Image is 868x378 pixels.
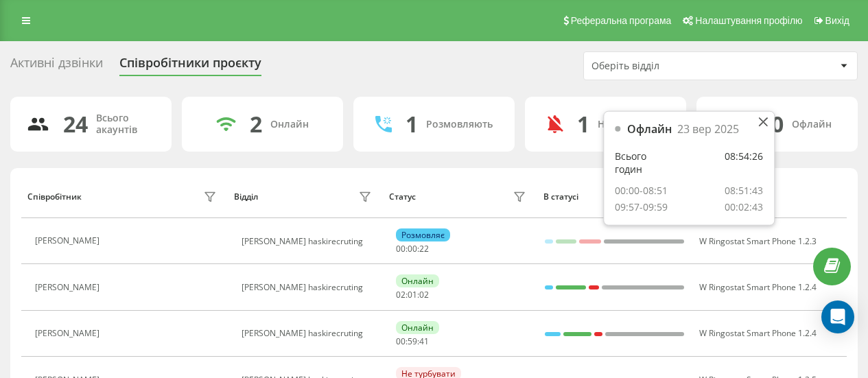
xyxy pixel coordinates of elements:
div: Всього годин [615,150,672,176]
div: : : [396,290,429,300]
div: 00:00-08:51 [615,184,668,197]
div: Онлайн [396,274,439,287]
div: Співробітник [27,192,82,202]
span: 02 [419,289,429,300]
span: 01 [408,289,417,300]
span: W Ringostat Smart Phone 1.2.3 [699,235,817,247]
div: В статусі [543,192,685,202]
span: 59 [408,335,417,347]
div: [PERSON_NAME] [35,236,103,246]
div: Не турбувати [598,119,664,130]
span: Налаштування профілю [695,15,802,26]
div: Статус [389,192,416,202]
div: Активні дзвінки [10,56,103,77]
span: 00 [396,335,406,347]
span: 00 [396,243,406,255]
div: 23 вер 2025 [677,122,739,135]
span: 02 [396,289,406,300]
span: 00 [408,243,417,255]
div: : : [396,337,429,346]
div: 2 [250,111,262,137]
div: [PERSON_NAME] haskirecruting [242,329,375,338]
div: Онлайн [396,321,439,334]
span: Вихід [825,15,849,26]
div: Онлайн [270,119,309,130]
div: [PERSON_NAME] haskirecruting [242,283,375,292]
div: Офлайн [792,119,832,130]
span: W Ringostat Smart Phone 1.2.4 [699,327,817,339]
span: 41 [419,335,429,347]
div: Співробітники проєкту [119,56,261,77]
div: Відділ [234,192,258,202]
span: Реферальна програма [571,15,672,26]
div: 1 [406,111,418,137]
div: [PERSON_NAME] haskirecruting [242,237,375,246]
div: Всього акаунтів [96,113,155,136]
div: : : [396,244,429,254]
div: [PERSON_NAME] [35,283,103,292]
div: Офлайн [627,122,672,135]
div: Open Intercom Messenger [821,300,854,333]
div: Оберіть відділ [591,60,755,72]
div: 08:54:26 [725,150,763,176]
div: 00:02:43 [725,201,763,214]
span: W Ringostat Smart Phone 1.2.4 [699,281,817,293]
div: [PERSON_NAME] [35,329,103,338]
div: Розмовляють [426,119,493,130]
div: 1 [577,111,589,137]
div: Розмовляє [396,228,450,241]
div: 24 [63,111,88,137]
span: 22 [419,243,429,255]
div: 09:57-09:59 [615,201,668,214]
div: 08:51:43 [725,184,763,197]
